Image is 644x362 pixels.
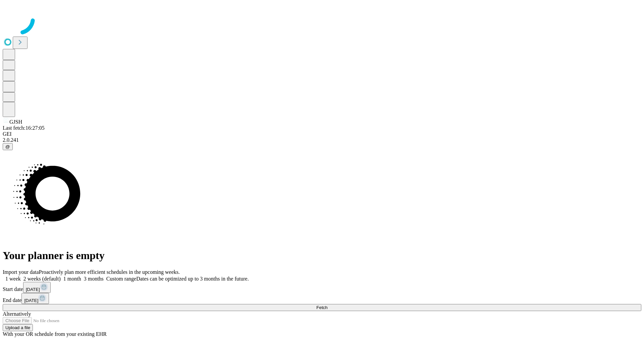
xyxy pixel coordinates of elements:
[3,282,641,293] div: Start date
[3,304,641,311] button: Fetch
[3,331,107,337] span: With your OR schedule from your existing EHR
[63,276,81,282] span: 1 month
[3,131,641,137] div: GEI
[3,293,641,304] div: End date
[26,287,40,292] span: [DATE]
[23,276,61,282] span: 2 weeks (default)
[3,269,39,275] span: Import your data
[24,298,38,303] span: [DATE]
[5,144,10,149] span: @
[136,276,249,282] span: Dates can be optimized up to 3 months in the future.
[5,276,21,282] span: 1 week
[3,143,13,150] button: @
[3,311,31,317] span: Alternatively
[106,276,136,282] span: Custom range
[316,305,327,310] span: Fetch
[39,269,180,275] span: Proactively plan more efficient schedules in the upcoming weeks.
[3,137,641,143] div: 2.0.241
[21,293,49,304] button: [DATE]
[3,125,45,131] span: Last fetch: 16:27:05
[23,282,51,293] button: [DATE]
[3,249,641,262] h1: Your planner is empty
[9,119,22,125] span: GJSH
[3,324,33,331] button: Upload a file
[84,276,104,282] span: 3 months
